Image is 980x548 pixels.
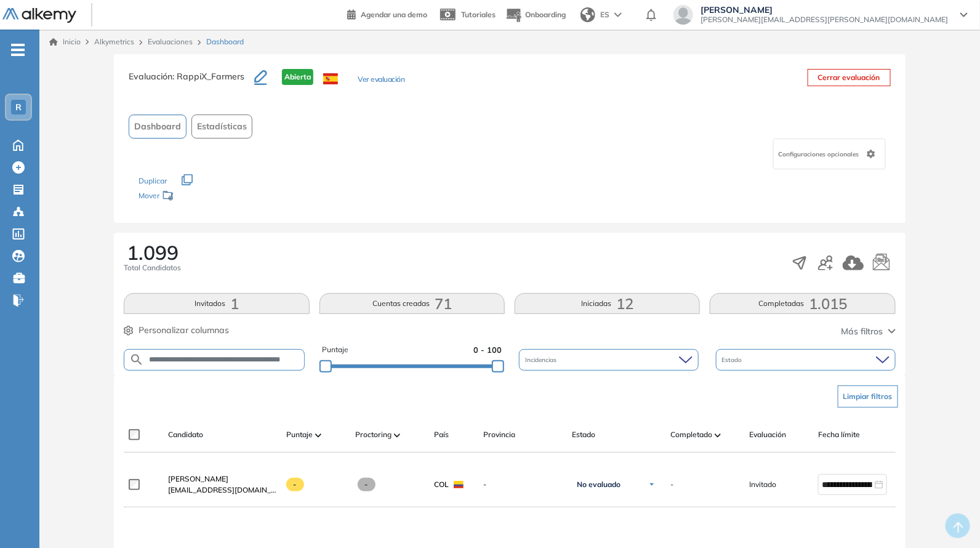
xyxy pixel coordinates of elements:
span: - [358,478,376,491]
span: Alkymetrics [94,37,134,46]
img: [missing "en.ARROW_ALT" translation] [715,433,721,437]
span: Puntaje [322,344,348,356]
img: COL [454,481,464,488]
span: Evaluación [749,429,786,440]
span: [PERSON_NAME] [701,5,948,15]
img: [missing "en.ARROW_ALT" translation] [394,433,400,437]
span: 1.099 [127,243,179,262]
img: Ícono de flecha [648,481,656,488]
span: Total Candidatos [124,262,181,273]
button: Ver evaluación [358,74,404,87]
button: Más filtros [841,325,896,338]
img: ESP [323,73,338,84]
span: Incidencias [525,355,559,365]
span: ES [600,9,609,20]
span: Personalizar columnas [139,324,229,337]
a: Inicio [49,36,81,47]
span: - [286,478,304,491]
span: 0 - 100 [473,344,502,356]
img: SEARCH_ALT [129,352,144,368]
span: Completado [670,429,712,440]
img: Logo [2,8,76,23]
span: Duplicar [139,176,167,185]
div: Incidencias [519,349,699,371]
button: Invitados1 [124,293,309,314]
span: Tutoriales [461,10,496,19]
img: [missing "en.ARROW_ALT" translation] [315,433,321,437]
span: - [670,479,673,490]
span: Configuraciones opcionales [779,150,862,159]
span: [PERSON_NAME] [168,474,228,483]
span: País [434,429,449,440]
button: Cuentas creadas71 [319,293,505,314]
span: Invitado [749,479,776,490]
button: Personalizar columnas [124,324,229,337]
a: [PERSON_NAME] [168,473,276,485]
span: Agendar una demo [361,10,427,19]
span: Estado [572,429,595,440]
span: Onboarding [525,10,566,19]
div: Mover [139,185,262,208]
span: - [483,479,562,490]
button: Limpiar filtros [838,385,898,408]
span: : RappiX_Farmers [172,71,244,82]
a: Agendar una demo [347,6,427,21]
span: [PERSON_NAME][EMAIL_ADDRESS][PERSON_NAME][DOMAIN_NAME] [701,15,948,25]
div: Estado [716,349,896,371]
span: COL [434,479,449,490]
span: Más filtros [841,325,883,338]
button: Completadas1.015 [710,293,895,314]
img: arrow [614,12,622,17]
button: Cerrar evaluación [808,69,891,86]
button: Dashboard [129,115,187,139]
button: Onboarding [505,2,566,28]
span: Proctoring [355,429,392,440]
div: Configuraciones opcionales [773,139,886,169]
img: world [580,7,595,22]
span: Estadísticas [197,120,247,133]
span: Puntaje [286,429,313,440]
span: Fecha límite [818,429,860,440]
span: [EMAIL_ADDRESS][DOMAIN_NAME] [168,485,276,496]
h3: Evaluación [129,69,254,95]
span: Abierta [282,69,313,85]
span: Candidato [168,429,203,440]
span: Dashboard [134,120,181,133]
a: Evaluaciones [148,37,193,46]
span: Estado [722,355,745,365]
span: No evaluado [577,480,621,490]
button: Estadísticas [191,115,252,139]
button: Iniciadas12 [515,293,700,314]
i: - [11,49,25,51]
span: R [15,102,22,112]
span: Provincia [483,429,515,440]
span: Dashboard [206,36,244,47]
